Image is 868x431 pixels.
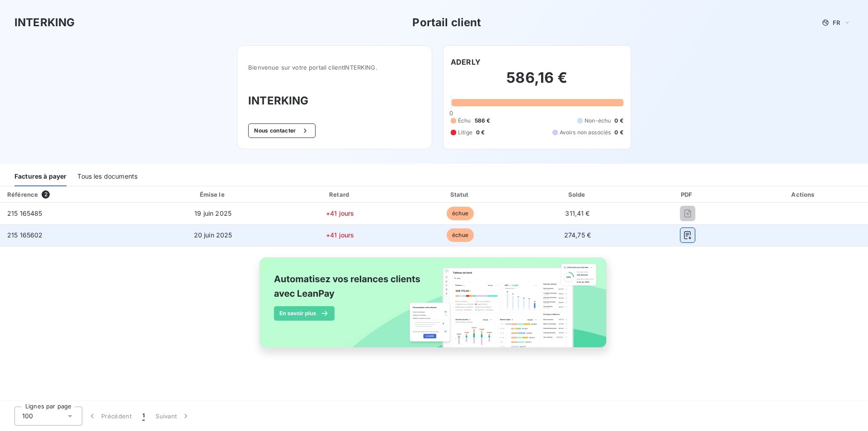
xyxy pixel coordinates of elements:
div: Statut [403,190,518,199]
span: 274,75 € [564,231,591,239]
h6: ADERLY [451,57,481,67]
div: Factures à payer [14,167,66,186]
span: 20 juin 2025 [194,231,232,239]
div: PDF [637,190,738,199]
span: +41 jours [326,209,354,217]
span: 0 [449,109,453,117]
span: FR [833,19,840,26]
div: Émise le [149,190,278,199]
span: 215 165485 [7,209,42,217]
button: 1 [137,407,150,426]
span: échue [447,207,474,220]
img: banner [251,252,617,363]
button: Précédent [82,407,137,426]
span: Litige [458,128,472,137]
span: 586 € [475,117,491,125]
span: 100 [22,412,33,421]
h3: INTERKING [14,14,75,31]
span: Échu [458,117,471,125]
h3: Portail client [412,14,481,31]
div: Actions [741,190,866,199]
div: Solde [521,190,633,199]
button: Suivant [150,407,196,426]
h2: 586,16 € [451,69,623,96]
span: 0 € [614,128,623,137]
div: Retard [281,190,399,199]
h3: INTERKING [248,93,421,109]
span: Bienvenue sur votre portail client INTERKING . [248,64,421,71]
div: Tous les documents [77,167,137,186]
span: Non-échu [585,117,611,125]
span: Avoirs non associés [560,128,611,137]
span: échue [447,228,474,242]
span: 2 [42,190,50,199]
span: 1 [142,412,145,421]
div: Référence [7,191,38,198]
span: 0 € [614,117,623,125]
span: 311,41 € [565,209,590,217]
span: 215 165602 [7,231,43,239]
button: Nous contacter [248,123,315,138]
span: 19 juin 2025 [194,209,231,217]
span: +41 jours [326,231,354,239]
span: 0 € [476,128,485,137]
